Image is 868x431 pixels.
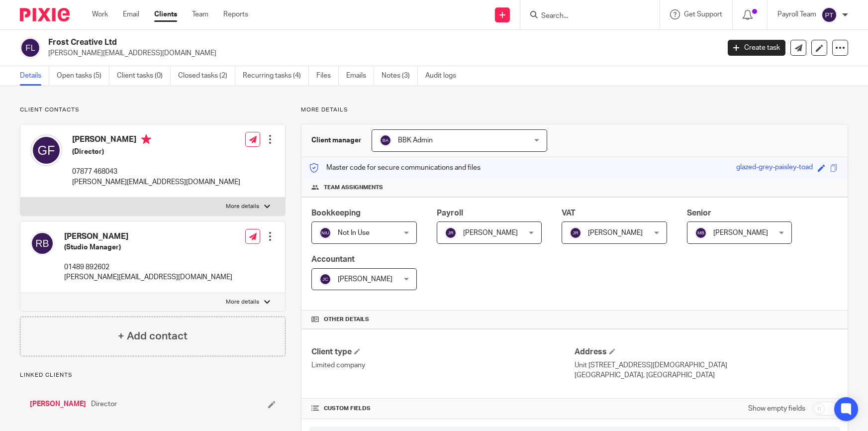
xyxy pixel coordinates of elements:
span: Not In Use [338,229,370,236]
h4: + Add contact [118,328,188,344]
h2: Frost Creative Ltd [48,37,580,48]
h4: Address [575,347,838,357]
span: VAT [562,209,576,217]
p: 01489 892602 [64,262,232,272]
a: Client tasks (0) [117,66,171,86]
h4: CUSTOM FIELDS [311,405,575,413]
a: Closed tasks (2) [178,66,235,86]
a: Create task [728,40,785,56]
img: svg%3E [380,134,391,146]
input: Search [540,12,630,21]
p: More details [301,106,848,114]
img: Pixie [20,8,70,21]
div: glazed-grey-paisley-toad [736,162,813,174]
span: Director [91,399,117,409]
p: [PERSON_NAME][EMAIL_ADDRESS][DOMAIN_NAME] [48,48,713,58]
a: Files [316,66,339,86]
span: Team assignments [324,184,383,192]
img: svg%3E [20,37,41,58]
a: Clients [154,9,177,19]
img: svg%3E [30,134,62,166]
img: svg%3E [570,227,581,239]
p: [PERSON_NAME][EMAIL_ADDRESS][DOMAIN_NAME] [64,272,232,282]
i: Primary [141,134,151,144]
p: [PERSON_NAME][EMAIL_ADDRESS][DOMAIN_NAME] [72,177,240,187]
img: svg%3E [30,231,54,255]
p: More details [226,203,259,211]
p: Linked clients [20,371,286,379]
a: Audit logs [425,66,464,86]
img: svg%3E [319,273,331,285]
h4: [PERSON_NAME] [64,231,232,242]
h5: (Studio Manager) [64,242,232,252]
a: Email [123,9,139,19]
span: [PERSON_NAME] [338,276,392,283]
span: Senior [687,209,711,217]
span: Get Support [684,11,722,18]
span: [PERSON_NAME] [588,229,643,236]
p: 07877 468043 [72,167,240,177]
span: Payroll [437,209,463,217]
h5: (Director) [72,147,240,157]
span: [PERSON_NAME] [713,229,768,236]
a: Details [20,66,49,86]
p: Payroll Team [777,9,816,19]
span: Accountant [311,255,355,263]
img: svg%3E [445,227,457,239]
span: [PERSON_NAME] [463,229,518,236]
a: Recurring tasks (4) [243,66,309,86]
a: Notes (3) [382,66,418,86]
span: Other details [324,316,369,323]
span: BBK Admin [398,137,433,144]
p: [GEOGRAPHIC_DATA], [GEOGRAPHIC_DATA] [575,370,838,380]
label: Show empty fields [748,404,805,414]
h3: Client manager [311,135,362,145]
h4: [PERSON_NAME] [72,134,240,147]
a: Reports [223,9,248,19]
p: More details [226,298,259,306]
a: Open tasks (5) [57,66,109,86]
p: Limited company [311,360,575,370]
p: Unit [STREET_ADDRESS][DEMOGRAPHIC_DATA] [575,360,838,370]
p: Client contacts [20,106,286,114]
a: Emails [346,66,374,86]
a: Team [192,9,208,19]
p: Master code for secure communications and files [309,163,481,173]
img: svg%3E [821,7,837,23]
a: Work [92,9,108,19]
a: [PERSON_NAME] [30,399,86,409]
span: Bookkeeping [311,209,361,217]
h4: Client type [311,347,575,357]
img: svg%3E [319,227,331,239]
img: svg%3E [695,227,707,239]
